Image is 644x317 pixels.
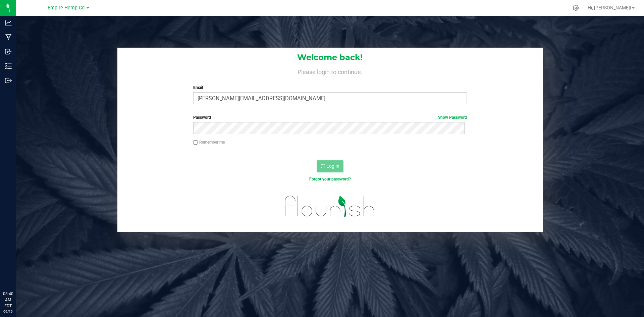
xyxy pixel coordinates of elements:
p: 08:40 AM EDT [3,291,13,309]
label: Remember me [193,139,225,145]
inline-svg: Inventory [5,63,12,69]
span: Hi, [PERSON_NAME]! [588,5,631,10]
a: Forgot your password? [309,177,351,181]
label: Email [193,85,467,91]
inline-svg: Analytics [5,19,12,26]
div: Manage settings [572,5,580,11]
a: Show Password [438,115,467,120]
button: Log In [317,160,343,172]
inline-svg: Outbound [5,77,12,84]
h4: Please login to continue. [117,67,543,75]
inline-svg: Manufacturing [5,34,12,41]
h1: Welcome back! [117,53,543,62]
img: flourish_logo.svg [277,189,383,223]
span: Log In [326,163,339,169]
input: Remember me [193,140,198,145]
span: Empire Hemp Co. [48,5,86,11]
span: Password [193,115,211,120]
p: 09/19 [3,309,13,314]
inline-svg: Inbound [5,48,12,55]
